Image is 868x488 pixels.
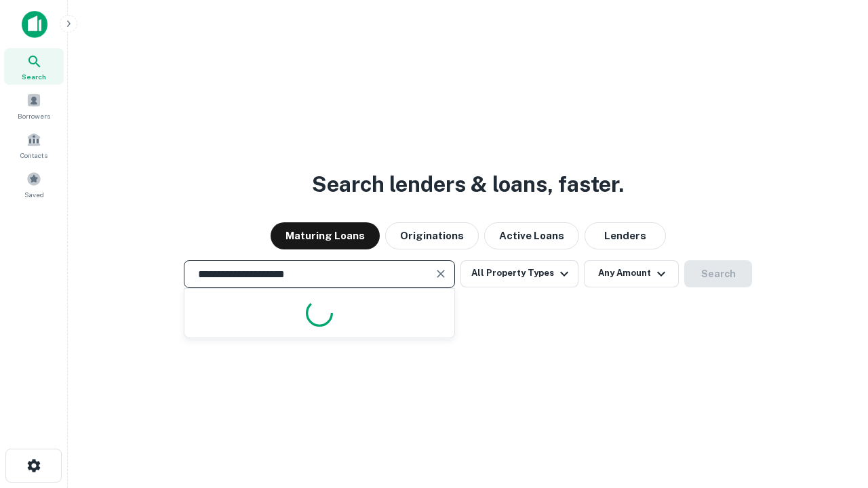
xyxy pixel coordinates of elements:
[4,48,64,85] a: Search
[431,264,450,283] button: Clear
[4,166,64,203] a: Saved
[4,87,64,124] a: Borrowers
[585,222,666,249] button: Lenders
[22,11,47,38] img: capitalize-icon.png
[20,150,47,161] span: Contacts
[22,71,46,82] span: Search
[24,189,44,200] span: Saved
[484,222,579,249] button: Active Loans
[460,260,578,287] button: All Property Types
[4,127,64,163] a: Contacts
[584,260,679,287] button: Any Amount
[800,380,868,445] iframe: Chat Widget
[18,110,50,121] span: Borrowers
[271,222,380,249] button: Maturing Loans
[385,222,479,249] button: Originations
[312,168,624,201] h3: Search lenders & loans, faster.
